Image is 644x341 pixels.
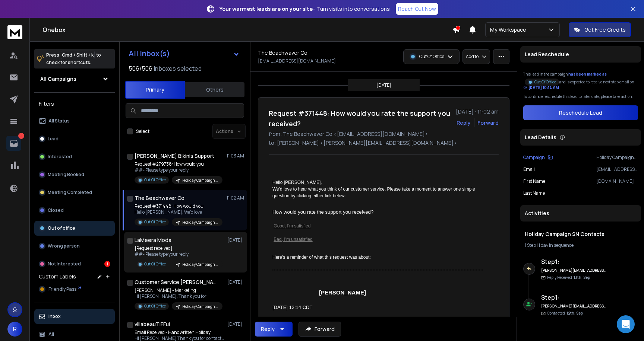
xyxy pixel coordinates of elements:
[523,154,553,160] button: Campaign
[547,275,590,280] p: Reply Received
[220,5,390,13] p: – Turn visits into conversations
[34,256,115,271] button: Not Interested1
[18,133,24,139] p: 1
[227,237,244,243] p: [DATE]
[523,154,545,160] p: Campaign
[135,236,171,244] h1: LaMeera Moda
[123,46,246,61] button: All Inbox(s)
[227,279,244,285] p: [DATE]
[182,262,218,267] p: Holiday Campaign SN Contacts
[617,315,635,333] div: Open Intercom Messenger
[7,322,22,337] button: R
[534,79,556,85] p: Out Of Office
[523,178,545,184] p: First Name
[34,239,115,254] button: Wrong person
[34,167,115,182] button: Meeting Booked
[34,282,115,297] button: Friendly Pass
[525,51,569,58] p: Lead Reschedule
[525,242,536,248] span: 1 Step
[104,261,110,267] div: 1
[523,166,535,172] p: Email
[48,154,72,160] p: Interested
[523,71,638,91] div: This lead in the campaign and is expected to receive next step email on
[566,310,583,316] span: 12th, Sep
[255,322,293,337] button: Reply
[269,130,499,138] p: from: The Beachwaver Co <[EMAIL_ADDRESS][DOMAIN_NAME]>
[398,5,436,13] p: Reach Out Now
[135,152,214,160] h1: [PERSON_NAME] Bikinis Support
[185,82,244,98] button: Others
[456,108,499,115] p: [DATE] : 11:02 am
[144,219,166,225] p: Out Of Office
[144,261,166,267] p: Out Of Office
[477,119,499,127] div: Forward
[48,313,61,319] p: Inbox
[520,205,641,222] div: Activities
[144,177,166,183] p: Out Of Office
[568,71,607,77] span: has been marked as
[466,54,479,60] p: Add to
[274,223,310,229] a: Good, I'm satisfied
[34,185,115,200] button: Meeting Completed
[272,208,483,216] h3: How would you rate the support you received?
[135,329,224,335] p: Email Received - Handwritten Holiday
[541,303,606,309] h6: [PERSON_NAME][EMAIL_ADDRESS][DOMAIN_NAME]
[135,293,222,299] p: Hi [PERSON_NAME], Thank you for
[129,64,152,73] span: 506 / 506
[48,261,81,267] p: Not Interested
[258,49,307,57] h1: The Beachwaver Co
[261,325,275,333] div: Reply
[34,203,115,218] button: Closed
[525,242,637,248] div: |
[269,139,499,147] p: to: [PERSON_NAME] <[PERSON_NAME][EMAIL_ADDRESS][DOMAIN_NAME]>
[569,22,631,37] button: Get Free Credits
[135,245,222,251] p: [Request received]
[135,161,222,167] p: Request #279738: How would you
[182,178,218,183] p: Holiday Campaign SN Contacts
[490,26,529,34] p: My Workspace
[48,189,92,195] p: Meeting Completed
[6,136,21,151] a: 1
[596,154,638,160] p: Holiday Campaign SN Contacts
[523,85,559,90] div: [DATE] 10:14 AM
[125,81,185,99] button: Primary
[135,251,222,257] p: ##- Please type your reply
[272,179,483,186] p: Hello [PERSON_NAME],
[7,25,22,39] img: logo
[227,153,244,159] p: 11:03 AM
[135,194,184,202] h1: The Beachwaver Co
[596,166,638,172] p: [EMAIL_ADDRESS][DOMAIN_NAME]
[135,321,170,328] h1: villabeauTIFFul
[457,119,471,127] button: Reply
[274,237,312,242] a: Bad, I'm unsatisfied
[48,243,80,249] p: Wrong person
[34,309,115,324] button: Inbox
[396,3,438,15] a: Reach Out Now
[376,82,391,88] p: [DATE]
[541,293,606,302] h6: Step 1 :
[48,225,75,231] p: Out of office
[144,303,166,309] p: Out Of Office
[419,54,444,60] p: Out Of Office
[272,254,483,261] p: Here's a reminder of what this request was about:
[541,257,606,266] h6: Step 1 :
[135,278,217,286] h1: Customer Service [PERSON_NAME]
[299,322,341,337] button: Forward
[154,64,202,73] h3: Inboxes selected
[319,289,366,296] strong: [PERSON_NAME]
[584,26,626,34] p: Get Free Credits
[525,230,637,238] h1: Holiday Campaign SN Contacts
[48,331,54,337] p: All
[34,99,115,109] h3: Filters
[42,25,452,34] h1: Onebox
[547,310,583,316] p: Contacted
[135,209,222,215] p: Hello [PERSON_NAME], We'd love
[48,207,64,213] p: Closed
[136,128,149,134] label: Select
[135,287,222,293] p: [PERSON_NAME] - Marketing
[182,304,218,309] p: Holiday Campaign SN Contacts
[269,108,451,129] h1: Request #371448: How would you rate the support you received?
[48,136,59,142] p: Lead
